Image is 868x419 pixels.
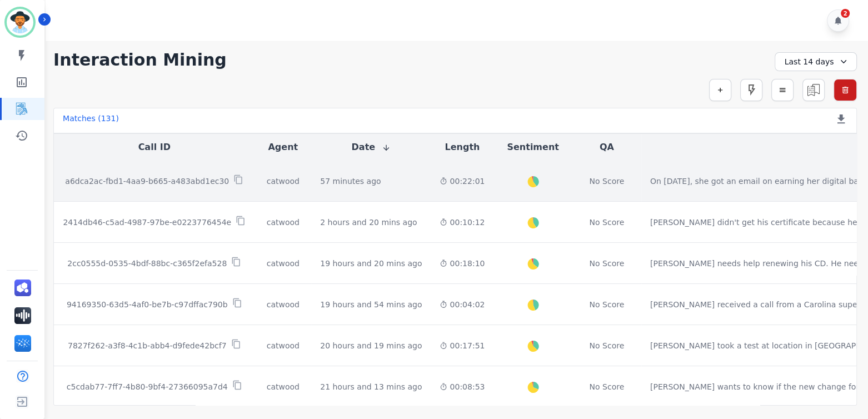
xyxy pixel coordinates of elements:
[352,141,391,154] button: Date
[320,176,381,187] div: 57 minutes ago
[440,299,485,310] div: 00:04:02
[7,9,33,36] img: Bordered avatar
[320,217,417,228] div: 2 hours and 20 mins ago
[320,381,422,392] div: 21 hours and 13 mins ago
[263,299,302,310] div: catwood
[53,50,227,70] h1: Interaction Mining
[589,299,624,310] div: No Score
[320,258,422,269] div: 19 hours and 20 mins ago
[268,141,298,154] button: Agent
[263,176,302,187] div: catwood
[263,217,302,228] div: catwood
[589,217,624,228] div: No Score
[589,340,624,351] div: No Score
[67,258,227,269] p: 2cc0555d-0535-4bdf-88bc-c365f2efa528
[67,381,228,392] p: c5cdab77-7ff7-4b80-9bf4-27366095a7d4
[589,258,624,269] div: No Score
[440,381,485,392] div: 00:08:53
[445,141,480,154] button: Length
[263,381,302,392] div: catwood
[589,381,624,392] div: No Score
[320,299,422,310] div: 19 hours and 54 mins ago
[775,52,857,71] div: Last 14 days
[440,176,485,187] div: 00:22:01
[320,340,422,351] div: 20 hours and 19 mins ago
[600,141,614,154] button: QA
[841,9,850,18] div: 2
[440,258,485,269] div: 00:18:10
[63,217,231,228] p: 2414db46-c5ad-4987-97be-e0223776454e
[440,217,485,228] div: 00:10:12
[440,340,485,351] div: 00:17:51
[68,340,227,351] p: 7827f262-a3f8-4c1b-abb4-d9fede42bcf7
[263,258,302,269] div: catwood
[263,340,302,351] div: catwood
[65,176,229,187] p: a6dca2ac-fbd1-4aa9-b665-a483abd1ec30
[67,299,228,310] p: 94169350-63d5-4af0-be7b-c97dffac790b
[63,113,119,128] div: Matches ( 131 )
[507,141,558,154] button: Sentiment
[138,141,171,154] button: Call ID
[589,176,624,187] div: No Score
